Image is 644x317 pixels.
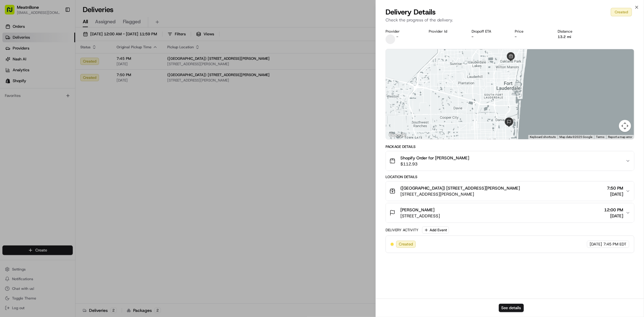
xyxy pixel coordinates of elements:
[386,228,418,232] div: Delivery Activity
[607,185,623,191] span: 7:50 PM
[399,242,413,247] span: Created
[472,34,505,39] div: -
[499,304,524,312] button: See details
[386,144,634,149] div: Package Details
[472,29,505,34] div: Dropoff ETA
[386,203,634,223] button: [PERSON_NAME][STREET_ADDRESS]12:00 PM[DATE]
[558,34,591,39] div: 13.2 mi
[396,34,398,39] span: -
[400,213,440,219] span: [STREET_ADDRESS]
[400,191,520,197] span: [STREET_ADDRESS][PERSON_NAME]
[422,226,449,234] button: Add Event
[400,161,469,167] span: $112.93
[604,207,623,213] span: 12:00 PM
[400,155,469,161] span: Shopify Order for [PERSON_NAME]
[386,181,634,201] button: ([GEOGRAPHIC_DATA]) [STREET_ADDRESS][PERSON_NAME][STREET_ADDRESS][PERSON_NAME]7:50 PM[DATE]
[515,29,548,34] div: Price
[386,175,634,179] div: Location Details
[603,242,626,247] span: 7:45 PM EDT
[400,207,434,213] span: [PERSON_NAME]
[429,29,462,34] div: Provider Id
[400,185,520,191] span: ([GEOGRAPHIC_DATA]) [STREET_ADDRESS][PERSON_NAME]
[386,17,634,23] p: Check the progress of the delivery.
[604,213,623,219] span: [DATE]
[608,135,632,139] a: Report a map error
[387,131,407,139] img: Google
[607,191,623,197] span: [DATE]
[619,120,631,132] button: Map camera controls
[559,135,592,139] span: Map data ©2025 Google
[530,135,556,139] button: Keyboard shortcuts
[386,29,419,34] div: Provider
[387,131,407,139] a: Open this area in Google Maps (opens a new window)
[596,135,604,139] a: Terms (opens in new tab)
[386,7,436,17] span: Delivery Details
[590,242,602,247] span: [DATE]
[558,29,591,34] div: Distance
[386,151,634,171] button: Shopify Order for [PERSON_NAME]$112.93
[515,34,548,39] div: -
